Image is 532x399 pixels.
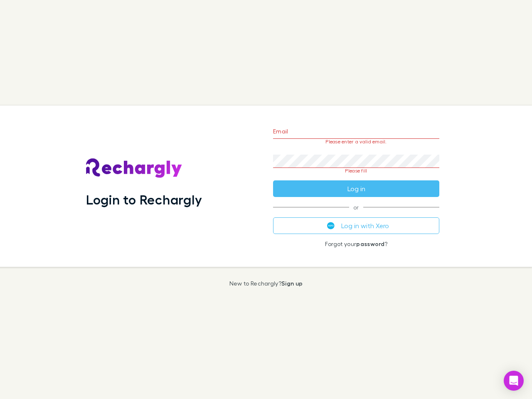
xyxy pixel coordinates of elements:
h1: Login to Rechargly [86,192,202,207]
a: password [356,240,384,247]
div: Open Intercom Messenger [504,371,524,391]
a: Sign up [281,280,303,287]
span: or [273,207,439,207]
button: Log in [273,180,439,197]
button: Log in with Xero [273,217,439,234]
p: New to Rechargly? [229,280,303,287]
img: Rechargly's Logo [86,158,182,178]
p: Please enter a valid email. [273,139,439,145]
img: Xero's logo [327,222,335,229]
p: Forgot your ? [273,241,439,247]
p: Please fill [273,168,439,174]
